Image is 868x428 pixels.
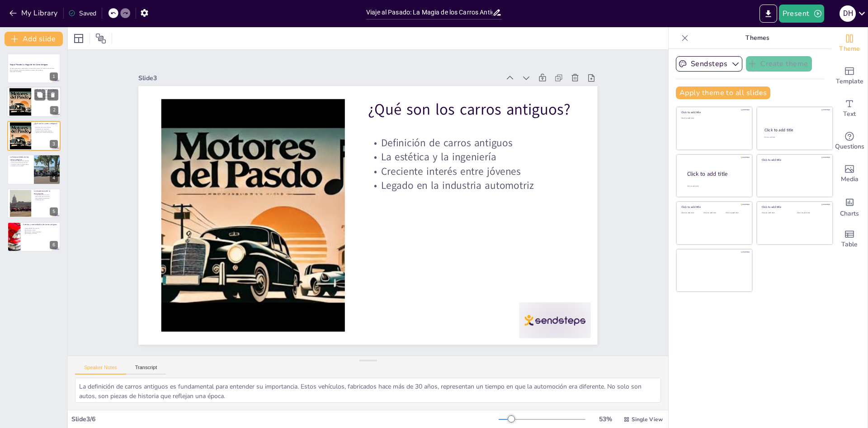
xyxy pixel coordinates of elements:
div: Click to add title [762,205,826,209]
p: Evolución a través de las décadas [10,160,31,162]
button: My Library [7,6,61,20]
div: Click to add title [681,111,746,114]
p: Bienvenida a nuevos miembros [23,231,58,233]
div: Add text boxes [831,92,868,125]
button: D H [840,5,856,23]
p: Comunidad de entusiastas [34,197,58,199]
button: Add slide [5,32,63,46]
p: Exhibiciones y ferias [23,229,58,231]
p: Creciente interés entre jóvenes [34,130,58,132]
p: Oportunidades de conexión [23,228,58,230]
div: Click to add title [764,127,825,133]
span: Position [95,33,106,44]
div: Click to add text [703,212,724,214]
span: Template [836,77,863,87]
input: Insert title [366,6,492,19]
p: En esta presentación, exploraremos la fascinante historia y el impacto cultural de los carros ant... [10,68,58,71]
div: Change the overall theme [831,27,868,60]
div: 1 [7,53,61,83]
button: Present [779,5,824,23]
div: Click to add text [681,212,702,214]
button: Duplicate Slide [34,90,45,101]
p: Definición de carros antiguos [34,93,58,95]
span: Media [841,174,859,184]
div: Layout [71,31,86,46]
span: Theme [839,44,860,54]
p: Impacto en la sociedad [10,165,31,167]
div: 5 [50,207,58,216]
div: 2 [50,106,58,115]
p: La estética y la ingeniería [155,197,360,255]
p: ¿Qué son los carros antiguos? [34,88,58,91]
p: Themes [692,27,822,49]
div: Click to add title [762,158,826,162]
p: La estética y la ingeniería [34,94,58,96]
div: Add images, graphics, shapes or video [831,158,868,190]
div: Add ready made slides [831,60,868,92]
div: Click to add text [762,212,790,214]
div: Click to add text [681,117,746,120]
div: 5 [7,188,61,218]
button: Create theme [746,56,812,72]
p: Eventos y comunidades de carros antiguos [23,223,58,226]
p: Trabajo de amor [34,199,58,201]
span: Questions [835,142,864,152]
p: Generated with [URL] [10,71,58,73]
div: 53 % [594,415,616,423]
div: Click to add text [726,212,746,214]
button: Export to PowerPoint [759,5,777,23]
strong: Viaje al Pasado: La Magia de los Carros Antiguos [10,63,48,66]
div: 6 [7,222,61,252]
div: Click to add body [687,185,744,187]
p: Historias únicas de cada modelo [10,164,31,165]
p: ¿Qué son los carros antiguos? [145,240,351,304]
div: Slide 3 [212,293,568,377]
div: D H [840,5,856,22]
div: 6 [50,241,58,249]
p: Aprendizaje y diversión [23,233,58,235]
p: La importancia de la restauración [34,190,58,195]
div: 2 [7,87,61,118]
span: Single View [632,416,663,423]
button: Delete Slide [47,90,58,101]
p: Legado en la industria automotriz [34,98,58,100]
p: Preservación de la historia [34,194,58,196]
div: Click to add text [797,212,826,214]
p: La estética y la ingeniería [34,128,58,130]
p: Legado en la industria automotriz [161,169,366,226]
p: Definición de carros antiguos [34,126,58,128]
div: Get real-time input from your audience [831,125,868,158]
div: Saved [68,9,96,18]
div: 4 [50,174,58,182]
div: 4 [7,154,61,184]
span: Text [843,109,856,119]
div: Click to add title [681,205,746,209]
button: Transcript [126,365,166,375]
div: 1 [50,72,58,81]
div: Click to add title [687,170,745,178]
span: Charts [840,209,859,219]
span: Table [841,240,858,250]
div: 3 [50,140,58,148]
div: Add charts and graphs [831,190,868,223]
p: La historia detrás de los carros antiguos [10,156,31,161]
p: Apreciación de la artesanía [34,196,58,197]
p: Legado en la industria automotriz [34,131,58,133]
button: Apply theme to all slides [676,87,770,99]
div: Slide 3 / 6 [71,415,499,423]
p: Iconos de la cultura automotriz [10,162,31,164]
button: Sendsteps [676,56,742,72]
textarea: La definición de carros antiguos es fundamental para entender su importancia. Estos vehículos, fa... [75,378,661,403]
div: Add a table [831,223,868,255]
p: Definición de carros antiguos [152,212,357,269]
button: Speaker Notes [75,365,126,375]
div: 3 [7,121,61,151]
p: ¿Qué son los carros antiguos? [34,122,58,125]
div: Click to add text [764,136,824,139]
p: Creciente interés entre jóvenes [158,183,363,240]
p: Creciente interés entre jóvenes [34,96,58,98]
